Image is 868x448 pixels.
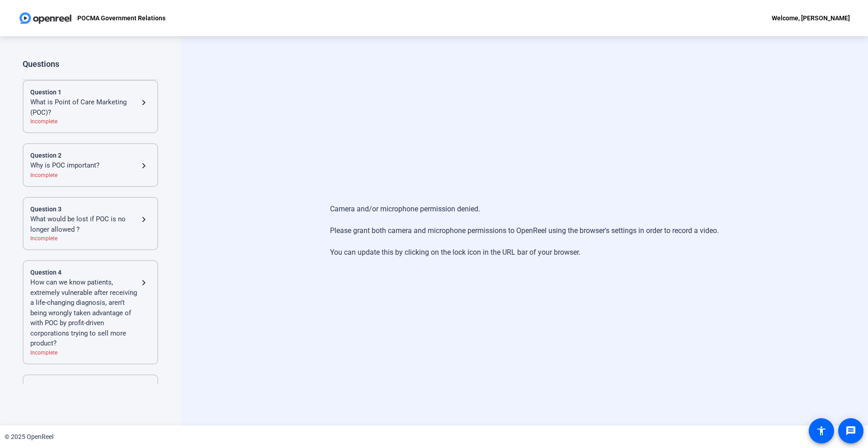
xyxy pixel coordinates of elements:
p: POCMA Government Relations [77,13,165,23]
div: How can we know patients, extremely vulnerable after receiving a life-changing diagnosis, aren’t ... [30,277,138,349]
mat-icon: navigate_next [138,277,149,288]
mat-icon: navigate_next [138,214,149,225]
div: Question 4 [30,268,151,277]
div: Incomplete [30,171,151,179]
mat-icon: accessibility [816,425,827,436]
div: Incomplete [30,117,151,126]
div: Question 2 [30,151,151,160]
div: What would be lost if POC is no longer allowed ? [30,214,138,234]
div: Incomplete [30,349,151,357]
div: Why is POC important? [30,160,138,171]
div: Welcome, [PERSON_NAME] [772,13,850,23]
mat-icon: navigate_next [138,160,149,171]
div: Question 3 [30,205,151,214]
mat-icon: message [845,425,856,436]
mat-icon: navigate_next [138,97,149,108]
div: Question 1 [30,88,151,97]
div: What is Point of Care Marketing (POC)? [30,97,138,117]
img: OpenReel logo [18,9,73,27]
div: Questions [23,59,158,70]
div: Question 5 [30,382,151,392]
div: Camera and/or microphone permission denied. Please grant both camera and microphone permissions t... [330,195,719,267]
div: Incomplete [30,234,151,243]
div: © 2025 OpenReel [5,432,53,442]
